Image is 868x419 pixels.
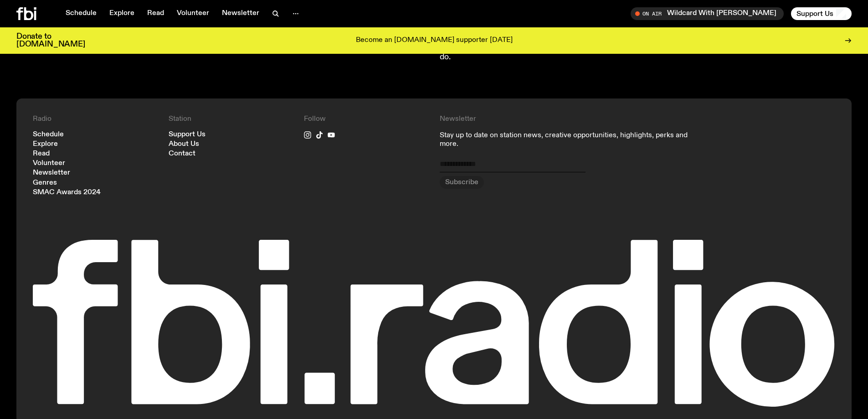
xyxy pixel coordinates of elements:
a: Newsletter [216,7,265,20]
h4: Radio [33,115,158,124]
h3: Donate to [DOMAIN_NAME] [16,33,85,48]
h4: Newsletter [440,115,700,124]
a: Volunteer [33,160,65,167]
a: Read [142,7,169,20]
span: Support Us [796,10,833,18]
a: Contact [169,150,195,157]
a: Schedule [60,7,102,20]
button: On AirWildcard With [PERSON_NAME] [631,7,784,20]
a: Newsletter [33,170,70,176]
h4: Follow [304,115,429,124]
a: SMAC Awards 2024 [33,189,101,196]
p: Stay up to date on station news, creative opportunities, highlights, perks and more. [440,131,700,149]
button: Subscribe [440,176,484,189]
a: Support Us [169,131,205,138]
a: Schedule [33,131,64,138]
a: About Us [169,141,199,148]
a: Volunteer [171,7,215,20]
a: Genres [33,180,57,186]
p: Become an [DOMAIN_NAME] supporter [DATE] [356,36,513,45]
button: Support Us [791,7,852,20]
h4: Station [169,115,293,124]
a: Read [33,150,50,157]
a: Explore [104,7,140,20]
a: Explore [33,141,58,148]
